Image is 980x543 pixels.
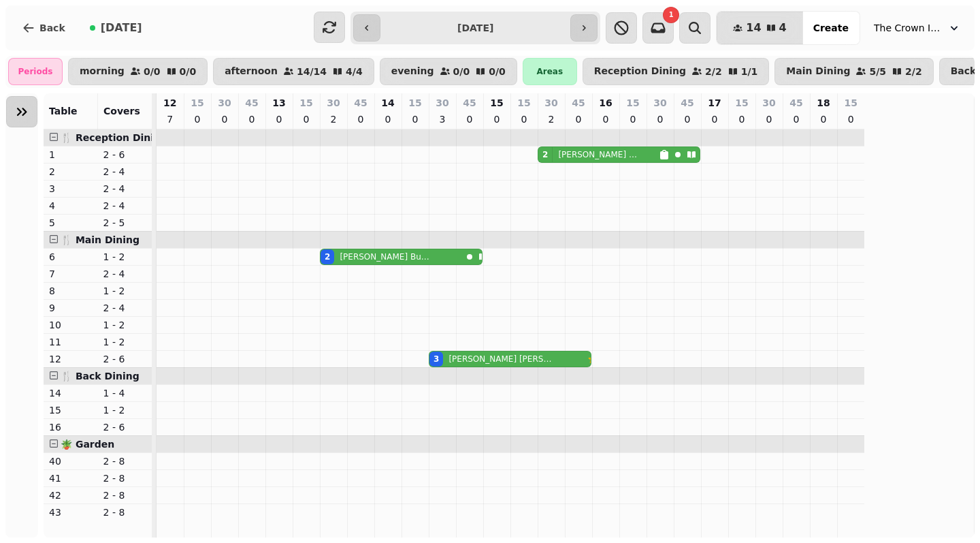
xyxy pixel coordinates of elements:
p: [PERSON_NAME] Buckingham [340,251,433,262]
p: 15 [735,96,748,110]
p: 2 - 6 [103,420,147,434]
p: 0 / 0 [180,67,197,76]
p: 3 [437,112,448,126]
p: 42 [49,488,93,502]
p: 8 [49,284,93,298]
button: Create [802,12,860,44]
p: 15 [490,96,503,110]
span: 4 [779,22,787,33]
p: 41 [49,471,93,485]
p: 0 / 0 [489,67,506,76]
span: 14 [746,22,761,33]
p: 1 - 2 [103,318,147,332]
p: 3 [49,182,93,196]
p: 30 [436,96,448,110]
span: 🪴 Garden [61,439,114,450]
p: 2 - 8 [103,506,147,519]
p: morning [80,66,125,77]
p: 12 [49,352,93,366]
p: 30 [653,96,666,110]
p: 30 [327,96,340,110]
p: 4 [49,199,93,213]
p: 2 - 8 [103,488,147,502]
p: 7 [49,267,93,281]
button: morning0/00/0 [68,58,208,85]
span: 🍴 Main Dining [61,234,140,245]
p: 4 / 4 [346,67,363,76]
span: 🍴 Back Dining [61,371,140,382]
p: 5 [49,216,93,230]
span: Back [39,23,65,33]
p: 0 [791,112,802,126]
p: 2 - 4 [103,182,147,196]
p: 45 [789,96,802,110]
p: 0 [274,112,284,126]
p: 2 [328,112,339,126]
p: 14 / 14 [297,67,327,76]
p: 2 / 2 [905,67,922,76]
p: 1 - 2 [103,250,147,264]
p: 0 [736,112,747,126]
p: Main Dining [786,66,850,77]
p: 0 [301,112,312,126]
p: 15 [299,96,312,110]
span: 1 [669,12,674,18]
span: The Crown Inn [874,21,942,35]
p: 2 - 4 [103,267,147,281]
p: 15 [49,403,93,417]
p: 0 [519,112,529,126]
p: 1 / 1 [741,67,758,76]
button: Expand sidebar [6,96,37,127]
p: 2 - 8 [103,454,147,468]
p: 17 [708,96,721,110]
p: 0 / 0 [144,67,161,76]
div: Periods [8,58,63,85]
p: 0 [192,112,203,126]
p: 5 / 5 [869,67,886,76]
p: 9 [49,301,93,315]
p: 0 [246,112,257,126]
p: 16 [599,96,612,110]
p: 2 / 2 [705,67,722,76]
button: The Crown Inn [866,16,969,40]
button: 144 [717,12,802,44]
p: 0 [219,112,230,126]
p: 2 - 5 [103,216,147,230]
div: 2 [542,149,548,160]
p: 45 [681,96,693,110]
button: evening0/00/0 [380,58,517,85]
div: Areas [523,58,577,85]
button: Reception Dining2/21/1 [583,58,769,85]
p: 18 [817,96,830,110]
p: 0 / 0 [453,67,470,76]
p: 0 [845,112,856,126]
p: 0 [573,112,584,126]
p: 10 [49,318,93,332]
p: 1 - 2 [103,335,147,349]
p: 40 [49,454,93,468]
p: 2 - 6 [103,352,147,366]
p: 0 [410,112,421,126]
p: 30 [218,96,231,110]
p: 15 [408,96,421,110]
p: 2 - 4 [103,165,147,179]
p: 15 [626,96,639,110]
p: 7 [165,112,176,126]
p: afternoon [225,66,278,77]
p: 16 [49,420,93,434]
p: 0 [682,112,693,126]
p: 2 [546,112,557,126]
p: 0 [818,112,829,126]
p: 0 [382,112,393,126]
p: 6 [49,250,93,264]
p: 12 [163,96,176,110]
p: 1 - 2 [103,403,147,417]
p: 0 [655,112,666,126]
p: 43 [49,506,93,519]
p: Reception Dining [594,66,686,77]
p: 30 [544,96,557,110]
button: Main Dining5/52/2 [774,58,933,85]
span: 🍴 Reception Dining [61,132,167,143]
p: 14 [381,96,394,110]
p: [PERSON_NAME] [PERSON_NAME] [448,354,553,364]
